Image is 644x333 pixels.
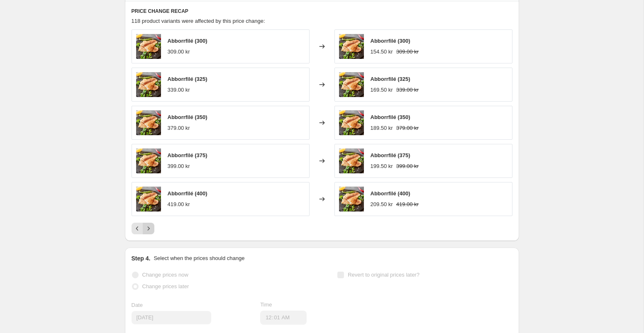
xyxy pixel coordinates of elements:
[168,124,190,132] div: 379.00 kr
[168,200,190,209] div: 419.00 kr
[371,190,410,197] span: Abborrfilé (400)
[348,272,420,278] span: Revert to original prices later?
[154,254,244,263] p: Select when the prices should change
[339,148,364,173] img: Stektabborre_80x.jpg
[371,86,393,94] div: 169.50 kr
[260,311,307,325] input: 12:00
[136,187,161,211] img: Stektabborre_80x.jpg
[132,302,143,308] span: Date
[339,187,364,211] img: Stektabborre_80x.jpg
[132,254,151,263] h2: Step 4.
[339,72,364,97] img: Stektabborre_80x.jpg
[168,86,190,94] div: 339.00 kr
[168,76,207,82] span: Abborrfilé (325)
[168,38,207,44] span: Abborrfilé (300)
[371,48,393,56] div: 154.50 kr
[168,190,207,197] span: Abborrfilé (400)
[339,34,364,59] img: Stektabborre_80x.jpg
[371,76,410,82] span: Abborrfilé (325)
[371,124,393,132] div: 189.50 kr
[168,48,190,56] div: 309.00 kr
[396,86,419,94] strike: 339.00 kr
[143,223,154,234] button: Next
[168,162,190,170] div: 399.00 kr
[396,162,419,170] strike: 399.00 kr
[168,152,207,158] span: Abborrfilé (375)
[132,8,512,15] h6: PRICE CHANGE RECAP
[371,152,410,158] span: Abborrfilé (375)
[132,223,143,234] button: Previous
[371,114,410,120] span: Abborrfilé (350)
[136,148,161,173] img: Stektabborre_80x.jpg
[136,72,161,97] img: Stektabborre_80x.jpg
[371,162,393,170] div: 199.50 kr
[132,18,265,24] span: 118 product variants were affected by this price change:
[371,200,393,209] div: 209.50 kr
[371,38,410,44] span: Abborrfilé (300)
[142,283,189,289] span: Change prices later
[132,311,211,324] input: 10/9/2025
[136,110,161,135] img: Stektabborre_80x.jpg
[132,223,154,234] nav: Pagination
[396,200,419,209] strike: 419.00 kr
[339,110,364,135] img: Stektabborre_80x.jpg
[168,114,207,120] span: Abborrfilé (350)
[260,301,272,308] span: Time
[136,34,161,59] img: Stektabborre_80x.jpg
[396,124,419,132] strike: 379.00 kr
[396,48,419,56] strike: 309.00 kr
[142,272,188,278] span: Change prices now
